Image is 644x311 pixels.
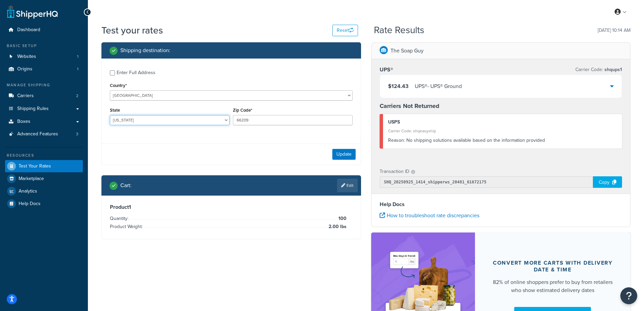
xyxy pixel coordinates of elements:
[332,25,358,36] button: Reset
[5,128,83,140] li: Advanced Features
[110,204,353,210] h3: Product 1
[337,215,347,223] span: 100
[5,50,83,63] a: Websites1
[19,176,44,182] span: Marketplace
[17,66,32,72] span: Origins
[5,90,83,102] li: Carriers
[77,54,78,60] span: 1
[598,26,630,35] p: [DATE] 10:14 AM
[374,25,424,36] h2: Rate Results
[17,27,40,33] span: Dashboard
[388,137,405,144] span: Reason:
[5,24,83,36] a: Dashboard
[5,90,83,102] a: Carriers2
[575,65,622,74] p: Carrier Code:
[17,106,49,112] span: Shipping Rules
[332,149,356,160] button: Update
[491,260,615,273] div: Convert more carts with delivery date & time
[380,167,409,176] p: Transaction ID
[5,115,83,128] a: Boxes
[110,223,144,230] span: Product Weight:
[337,179,358,192] a: Edit
[5,63,83,75] a: Origins1
[110,215,130,222] span: Quantity:
[117,68,156,77] div: Enter Full Address
[593,176,622,188] div: Copy
[5,173,83,185] a: Marketplace
[5,160,83,172] a: Test Your Rates
[5,103,83,115] a: Shipping Rules
[101,24,163,37] h1: Test your rates
[17,54,36,60] span: Websites
[110,70,115,75] input: Enter Full Address
[5,198,83,210] a: Help Docs
[19,188,37,194] span: Analytics
[620,287,637,304] button: Open Resource Center
[388,126,617,136] div: Carrier Code: shqeasyship
[233,108,252,113] label: Zip Code*
[76,131,78,137] span: 3
[5,82,83,88] div: Manage Shipping
[603,66,622,73] span: shqups1
[110,83,127,88] label: Country*
[110,108,120,113] label: State
[19,201,41,207] span: Help Docs
[5,153,83,158] div: Resources
[76,93,78,99] span: 2
[491,278,615,294] div: 82% of online shoppers prefer to buy from retailers who show estimated delivery dates
[5,128,83,140] a: Advanced Features3
[415,82,462,91] div: UPS® - UPS® Ground
[388,117,617,127] div: USPS
[5,43,83,49] div: Basic Setup
[17,131,58,137] span: Advanced Features
[5,185,83,197] a: Analytics
[120,47,170,53] h2: Shipping destination :
[380,212,479,219] a: How to troubleshoot rate discrepancies
[380,102,439,110] strong: Carriers Not Returned
[327,223,347,231] span: 2.00 lbs
[388,82,408,90] span: $124.43
[120,182,132,188] h2: Cart :
[380,200,622,208] h4: Help Docs
[19,163,51,169] span: Test Your Rates
[17,93,34,99] span: Carriers
[5,63,83,75] li: Origins
[5,50,83,63] li: Websites
[17,119,30,125] span: Boxes
[77,66,78,72] span: 1
[388,136,617,145] div: No shipping solutions available based on the information provided
[380,66,393,73] h3: UPS®
[390,46,424,55] p: The Soap Guy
